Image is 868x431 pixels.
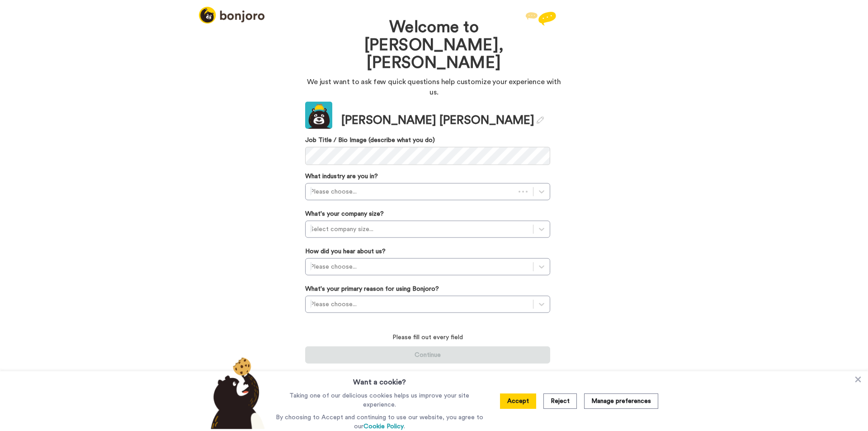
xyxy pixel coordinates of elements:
button: Accept [500,393,536,409]
button: Reject [543,393,577,409]
img: bear-with-cookie.png [203,357,269,429]
label: What's your primary reason for using Bonjoro? [305,284,439,294]
button: Continue [305,346,550,364]
button: Manage preferences [584,393,658,409]
h1: Welcome to [PERSON_NAME], [PERSON_NAME] [332,19,536,72]
label: Job Title / Bio Image (describe what you do) [305,136,550,145]
a: Cookie Policy [363,423,404,430]
label: What industry are you in? [305,172,378,181]
label: What's your company size? [305,209,384,218]
p: By choosing to Accept and continuing to use our website, you agree to our . [274,413,486,431]
img: logo_full.png [199,7,264,24]
label: How did you hear about us? [305,247,386,256]
p: Please fill out every field [305,333,550,342]
img: reply.svg [525,12,556,26]
p: Taking one of our delicious cookies helps us improve your site experience. [274,391,486,409]
div: [PERSON_NAME] [PERSON_NAME] [341,112,544,129]
h3: Want a cookie? [353,371,406,388]
p: We just want to ask few quick questions help customize your experience with us. [305,76,563,97]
